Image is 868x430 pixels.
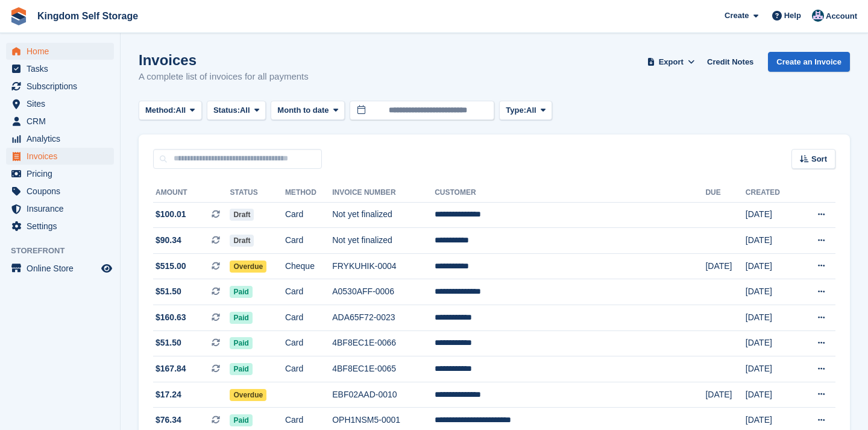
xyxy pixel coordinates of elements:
th: Invoice Number [332,183,435,203]
span: Storefront [11,245,120,257]
td: EBF02AAD-0010 [332,382,435,408]
span: $90.34 [156,234,181,247]
td: [DATE] [746,253,797,279]
span: Paid [230,312,252,324]
span: All [526,104,536,116]
td: Card [285,202,332,228]
a: menu [6,78,114,95]
span: All [176,104,186,116]
td: 4BF8EC1E-0065 [332,356,435,382]
span: Paid [230,337,252,349]
td: Not yet finalized [332,202,435,228]
span: Export [659,56,684,68]
td: Card [285,228,332,254]
a: menu [6,183,114,200]
span: $51.50 [156,285,181,298]
p: A complete list of invoices for all payments [139,70,309,84]
span: $51.50 [156,337,181,349]
span: Subscriptions [27,78,99,95]
span: Type: [506,104,526,116]
span: Settings [27,218,99,235]
span: Sites [27,95,99,112]
td: Card [285,330,332,356]
span: Help [784,10,801,22]
a: Preview store [99,261,114,276]
th: Created [746,183,797,203]
span: Pricing [27,165,99,182]
span: Method: [145,104,176,116]
a: Credit Notes [702,52,758,72]
a: menu [6,200,114,217]
a: menu [6,113,114,130]
span: Create [725,10,749,22]
span: Tasks [27,60,99,77]
span: Online Store [27,260,99,277]
span: $100.01 [156,208,186,221]
button: Export [644,52,697,72]
span: Analytics [27,130,99,147]
td: Card [285,279,332,305]
a: menu [6,218,114,235]
span: $76.34 [156,414,181,426]
td: 4BF8EC1E-0066 [332,330,435,356]
span: Account [826,10,857,22]
td: [DATE] [746,228,797,254]
span: $160.63 [156,311,186,324]
button: Type: All [499,101,552,121]
th: Status [230,183,285,203]
span: Draft [230,209,254,221]
th: Amount [153,183,230,203]
span: Insurance [27,200,99,217]
span: Draft [230,235,254,247]
span: CRM [27,113,99,130]
span: Status: [213,104,240,116]
td: Card [285,356,332,382]
td: [DATE] [746,382,797,408]
img: stora-icon-8386f47178a22dfd0bd8f6a31ec36ba5ce8667c1dd55bd0f319d3a0aa187defe.svg [10,7,28,25]
td: ADA65F72-0023 [332,305,435,331]
h1: Invoices [139,52,309,68]
button: Status: All [207,101,266,121]
td: Card [285,305,332,331]
td: Cheque [285,253,332,279]
span: Coupons [27,183,99,200]
button: Method: All [139,101,202,121]
a: menu [6,95,114,112]
span: Paid [230,363,252,375]
img: Bradley Werlin [812,10,824,22]
span: Sort [811,153,827,165]
td: Not yet finalized [332,228,435,254]
button: Month to date [271,101,345,121]
a: Create an Invoice [768,52,850,72]
span: $17.24 [156,388,181,401]
td: FRYKUHIK-0004 [332,253,435,279]
td: [DATE] [705,382,745,408]
span: Paid [230,414,252,426]
a: menu [6,165,114,182]
span: $167.84 [156,362,186,375]
span: Overdue [230,261,266,273]
a: menu [6,43,114,60]
td: [DATE] [705,253,745,279]
span: All [240,104,250,116]
th: Customer [435,183,705,203]
th: Method [285,183,332,203]
span: Overdue [230,389,266,401]
th: Due [705,183,745,203]
span: Month to date [277,104,329,116]
td: [DATE] [746,279,797,305]
span: Home [27,43,99,60]
td: [DATE] [746,356,797,382]
span: Paid [230,286,252,298]
td: [DATE] [746,305,797,331]
a: menu [6,130,114,147]
a: menu [6,260,114,277]
td: [DATE] [746,330,797,356]
a: Kingdom Self Storage [33,6,143,26]
span: Invoices [27,148,99,165]
a: menu [6,148,114,165]
a: menu [6,60,114,77]
span: $515.00 [156,260,186,273]
td: A0530AFF-0006 [332,279,435,305]
td: [DATE] [746,202,797,228]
